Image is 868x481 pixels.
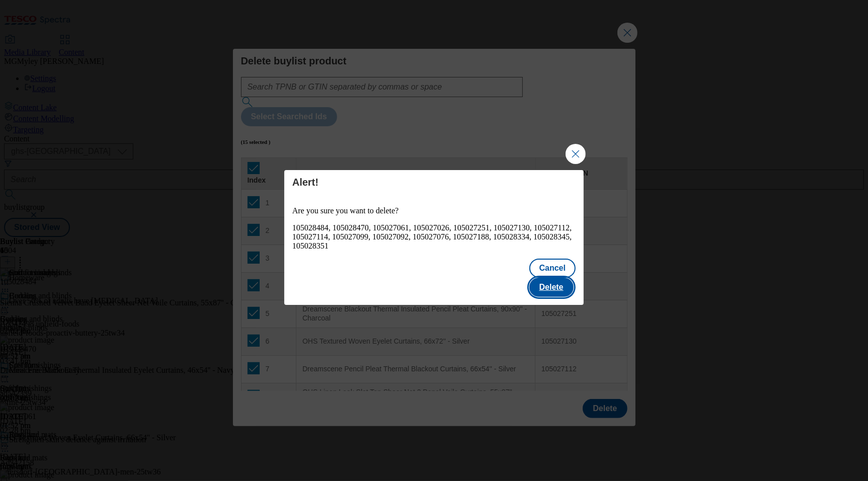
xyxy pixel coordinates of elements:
[292,223,576,251] div: 105028484, 105028470, 105027061, 105027026, 105027251, 105027130, 105027112, 105027114, 105027099...
[284,170,584,305] div: Modal
[292,176,576,188] h4: Alert!
[529,278,574,297] button: Delete
[292,206,576,215] p: Are you sure you want to delete?
[566,144,586,164] button: Close Modal
[529,259,576,278] button: Cancel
